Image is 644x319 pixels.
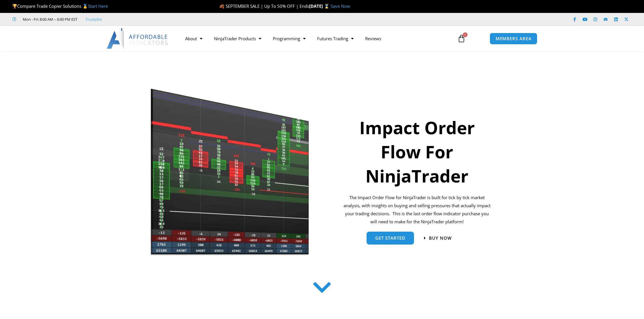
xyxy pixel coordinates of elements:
a: Futures Trading [311,32,359,45]
a: get started [367,232,414,245]
h1: Impact Order Flow For NinjaTrader [342,116,492,188]
a: Programming [267,32,311,45]
a: Buy now [424,236,452,240]
span: 0 [463,32,467,37]
span: Compare Trade Copier Solutions 🥇 [12,3,108,9]
a: 0 [449,30,474,47]
span: 🍂 SEPTEMBER SALE | Up To 50% OFF | Ends [219,3,309,9]
p: The Impact Order Flow for NinjaTrader is built for tick by tick market analysis, with insights on... [342,194,492,226]
a: MEMBERS AREA [490,33,538,45]
nav: Menu [179,32,451,45]
span: MEMBERS AREA [496,36,532,41]
a: Start Here [88,3,108,9]
span: get started [375,236,405,240]
span: Buy now [429,236,452,240]
a: Save Now [331,3,350,9]
img: Orderflow | Affordable Indicators – NinjaTrader [150,87,310,257]
img: LogoAI | Affordable Indicators – NinjaTrader [107,28,168,49]
a: About [179,32,208,45]
a: NinjaTrader Products [208,32,267,45]
strong: [DATE] ⌛ [309,3,331,9]
a: Trustpilot [85,16,102,23]
img: 🏆 [13,4,17,8]
span: Mon - Fri: 8:00 AM – 6:00 PM EST [21,16,77,23]
a: Reviews [359,32,387,45]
